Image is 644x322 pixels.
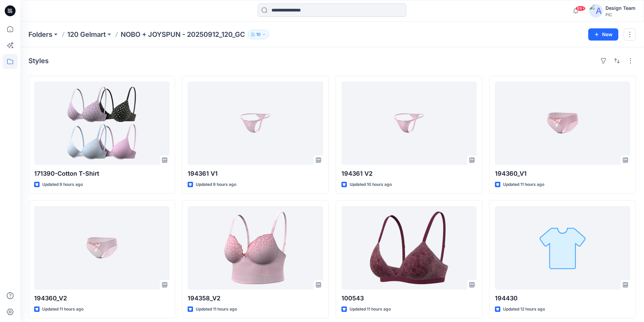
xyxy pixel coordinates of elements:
[503,306,545,313] p: Updated 12 hours ago
[495,169,630,178] p: 194360_V1
[34,206,169,290] a: 194360_V2
[121,30,245,39] p: NOBO + JOYSPUN - 20250912_120_GC
[350,306,391,313] p: Updated 11 hours ago
[503,181,544,188] p: Updated 11 hours ago
[34,169,169,178] p: 171390-Cotton T-Shirt
[28,57,49,65] h4: Styles
[34,81,169,165] a: 171390-Cotton T-Shirt
[256,31,261,38] p: 10
[495,206,630,290] a: 194430
[196,181,236,188] p: Updated 9 hours ago
[34,294,169,303] p: 194360_V2
[248,30,269,39] button: 10
[188,206,323,290] a: 194358_V2
[341,81,477,165] a: 194361 V2
[341,294,477,303] p: 100543
[589,4,603,18] img: avatar
[495,294,630,303] p: 194430
[188,169,323,178] p: 194361 V1
[67,30,106,39] a: 120 Gelmart
[341,169,477,178] p: 194361 V2
[42,306,84,313] p: Updated 11 hours ago
[495,81,630,165] a: 194360_V1
[188,294,323,303] p: 194358_V2
[575,6,586,11] span: 99+
[28,30,52,39] a: Folders
[341,206,477,290] a: 100543
[196,306,237,313] p: Updated 11 hours ago
[188,81,323,165] a: 194361 V1
[42,181,83,188] p: Updated 9 hours ago
[605,4,636,12] div: Design Team
[588,28,618,41] button: New
[605,12,636,17] div: PIC
[350,181,392,188] p: Updated 10 hours ago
